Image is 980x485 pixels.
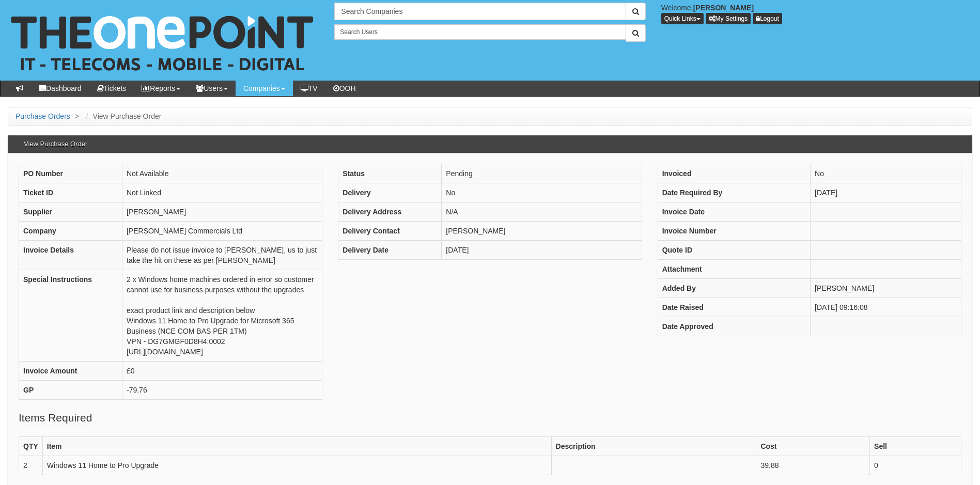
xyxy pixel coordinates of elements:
th: Ticket ID [19,183,122,202]
th: Special Instructions [19,270,122,362]
legend: Items Required [19,410,92,426]
input: Search Users [334,24,626,40]
th: Quote ID [658,241,810,260]
th: Invoice Date [658,202,810,222]
li: View Purchase Order [84,111,162,121]
td: [PERSON_NAME] [811,279,961,298]
td: [PERSON_NAME] [442,222,642,241]
td: [PERSON_NAME] [122,202,322,222]
td: 0 [870,456,961,475]
th: QTY [19,437,43,456]
a: Dashboard [31,81,89,96]
th: Company [19,222,122,241]
a: TV [293,81,325,96]
span: > [72,112,82,120]
th: PO Number [19,164,122,183]
th: Attachment [658,260,810,279]
b: [PERSON_NAME] [693,4,754,12]
th: Sell [870,437,961,456]
a: Purchase Orders [15,112,70,120]
th: Delivery Date [338,241,442,260]
td: No [442,183,642,202]
th: Added By [658,279,810,298]
td: Not Linked [122,183,322,202]
th: Description [551,437,756,456]
a: Users [188,81,236,96]
td: 2 x Windows home machines ordered in error so customer cannot use for business purposes without t... [122,270,322,362]
th: Invoice Amount [19,362,122,381]
th: Delivery Address [338,202,442,222]
td: Windows 11 Home to Pro Upgrade [42,456,551,475]
a: Tickets [89,81,134,96]
th: Invoice Details [19,241,122,270]
input: Search Companies [334,3,626,20]
a: Logout [753,13,782,24]
a: Reports [134,81,188,96]
td: N/A [442,202,642,222]
th: Date Approved [658,317,810,336]
button: Quick Links [661,13,704,24]
td: £0 [122,362,322,381]
td: [DATE] [442,241,642,260]
td: 39.88 [756,456,870,475]
th: Delivery [338,183,442,202]
div: Welcome, [654,3,980,24]
th: Item [42,437,551,456]
td: [DATE] 09:16:08 [811,298,961,317]
a: OOH [325,81,364,96]
th: Invoice Number [658,222,810,241]
th: Date Required By [658,183,810,202]
td: Please do not issue invoice to [PERSON_NAME], us to just take the hit on these as per [PERSON_NAME] [122,241,322,270]
td: [DATE] [811,183,961,202]
th: Cost [756,437,870,456]
th: Delivery Contact [338,222,442,241]
td: -79.76 [122,381,322,400]
td: Not Available [122,164,322,183]
th: Date Raised [658,298,810,317]
th: GP [19,381,122,400]
th: Supplier [19,202,122,222]
td: Pending [442,164,642,183]
th: Invoiced [658,164,810,183]
th: Status [338,164,442,183]
td: [PERSON_NAME] Commercials Ltd [122,222,322,241]
a: My Settings [706,13,751,24]
a: Companies [236,81,293,96]
td: 2 [19,456,43,475]
h3: View Purchase Order [19,135,92,153]
td: No [811,164,961,183]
